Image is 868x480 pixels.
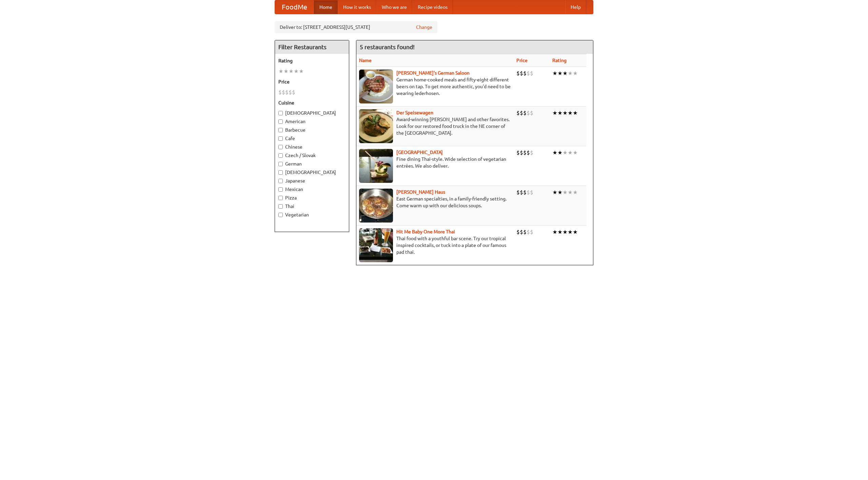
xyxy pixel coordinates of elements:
b: Hit Me Baby One More Thai [396,229,455,234]
input: Czech / Slovak [278,153,283,158]
li: ★ [568,109,573,117]
li: $ [523,70,527,77]
a: Help [565,0,586,14]
li: $ [530,189,533,196]
li: ★ [573,189,578,196]
div: Deliver to: [STREET_ADDRESS][US_STATE] [275,21,437,33]
input: [DEMOGRAPHIC_DATA] [278,111,283,115]
li: $ [520,189,523,196]
a: [PERSON_NAME]'s German Saloon [396,70,470,76]
input: Cafe [278,136,283,141]
h5: Price [278,78,346,85]
p: Fine dining Thai-style. Wide selection of vegetarian entrées. We also deliver. [359,156,511,169]
li: $ [523,189,527,196]
input: Chinese [278,145,283,149]
a: Rating [552,58,567,63]
input: Mexican [278,187,283,192]
li: $ [516,149,520,156]
li: ★ [563,70,568,77]
li: ★ [294,68,299,75]
li: ★ [573,109,578,117]
li: ★ [552,228,557,236]
li: ★ [568,70,573,77]
h5: Cuisine [278,99,346,106]
input: Thai [278,204,283,209]
li: ★ [278,68,283,75]
li: $ [527,149,530,156]
li: ★ [573,149,578,156]
li: $ [530,70,533,77]
li: $ [523,109,527,117]
a: Der Speisewagen [396,110,433,115]
a: Recipe videos [412,0,453,14]
li: $ [292,89,295,96]
li: $ [516,189,520,196]
label: Mexican [278,186,346,193]
li: $ [516,228,520,236]
label: German [278,160,346,167]
p: German home-cooked meals and fifty-eight different beers on tap. To get more authentic, you'd nee... [359,76,511,97]
label: [DEMOGRAPHIC_DATA] [278,110,346,116]
li: $ [527,109,530,117]
p: East German specialties, in a family-friendly setting. Come warm up with our delicious soups. [359,195,511,209]
p: Award-winning [PERSON_NAME] and other favorites. Look for our restored food truck in the NE corne... [359,116,511,136]
input: American [278,119,283,124]
li: ★ [552,149,557,156]
img: satay.jpg [359,149,393,183]
li: $ [523,149,527,156]
a: Home [314,0,338,14]
li: ★ [568,228,573,236]
li: ★ [563,189,568,196]
li: ★ [557,70,563,77]
li: ★ [552,70,557,77]
input: Pizza [278,196,283,200]
label: [DEMOGRAPHIC_DATA] [278,169,346,176]
li: $ [530,149,533,156]
h4: Filter Restaurants [275,40,349,54]
label: Barbecue [278,127,346,133]
input: Vegetarian [278,213,283,217]
li: $ [527,70,530,77]
li: ★ [568,189,573,196]
li: $ [282,89,285,96]
img: esthers.jpg [359,70,393,103]
p: Thai food with a youthful bar scene. Try our tropical inspired cocktails, or tuck into a plate of... [359,235,511,255]
h5: Rating [278,57,346,64]
input: Japanese [278,179,283,183]
img: babythai.jpg [359,228,393,262]
li: $ [520,149,523,156]
label: Czech / Slovak [278,152,346,159]
label: Japanese [278,177,346,184]
li: $ [285,89,289,96]
a: Name [359,58,372,63]
li: ★ [563,109,568,117]
li: ★ [557,109,563,117]
li: ★ [568,149,573,156]
label: Pizza [278,194,346,201]
li: ★ [557,189,563,196]
a: [PERSON_NAME] Haus [396,189,445,195]
li: $ [289,89,292,96]
a: [GEOGRAPHIC_DATA] [396,150,443,155]
li: $ [527,189,530,196]
label: Cafe [278,135,346,142]
li: ★ [552,189,557,196]
a: Who we are [376,0,412,14]
li: ★ [557,149,563,156]
li: ★ [563,149,568,156]
li: $ [530,228,533,236]
li: $ [520,228,523,236]
li: $ [278,89,282,96]
label: Vegetarian [278,211,346,218]
li: $ [520,70,523,77]
input: German [278,162,283,166]
li: ★ [573,70,578,77]
img: kohlhaus.jpg [359,189,393,223]
li: $ [523,228,527,236]
a: Change [416,24,432,31]
li: $ [516,70,520,77]
li: ★ [563,228,568,236]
